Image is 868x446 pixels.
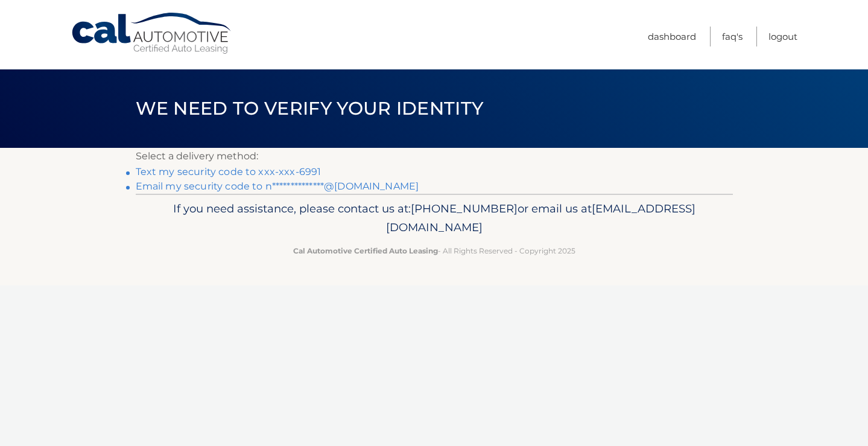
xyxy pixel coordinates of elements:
[136,166,322,177] a: Text my security code to xxx-xxx-6991
[648,27,696,46] a: Dashboard
[293,246,438,255] strong: Cal Automotive Certified Auto Leasing
[768,27,797,46] a: Logout
[71,12,233,55] a: Cal Automotive
[722,27,743,46] a: FAQ's
[144,244,725,257] p: - All Rights Reserved - Copyright 2025
[411,202,518,215] span: [PHONE_NUMBER]
[136,97,484,119] span: We need to verify your identity
[144,199,725,238] p: If you need assistance, please contact us at: or email us at
[136,148,733,165] p: Select a delivery method:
